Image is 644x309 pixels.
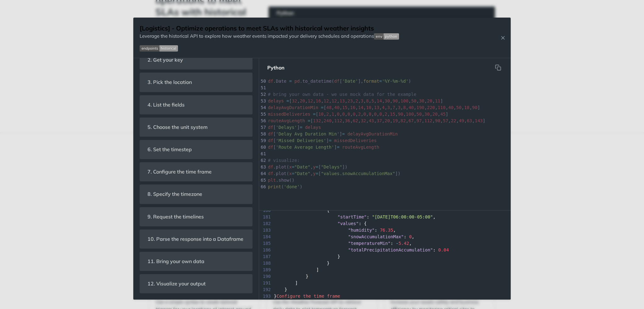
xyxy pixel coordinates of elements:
[284,184,300,189] span: 'done'
[268,171,401,176] span: . ( , [ ])
[262,61,290,74] button: Python
[380,228,393,233] span: 76.35
[435,118,440,123] span: 90
[342,105,347,110] span: 15
[318,112,324,117] span: 10
[268,118,486,123] span: [ , , , , , , , , , , , , , , , , , , , ]
[324,98,329,103] span: 12
[268,125,321,130] span: [ ]
[259,280,273,286] span: 191
[259,240,511,247] div: : ,
[259,214,273,220] span: 181
[355,98,358,103] span: 2
[377,118,382,123] span: 37
[259,98,265,104] div: 53
[268,138,273,143] span: df
[143,54,187,66] span: 2. Get your key
[409,234,412,239] span: 0
[268,112,448,117] span: [ , , , , , , , , , , , , , , , , , , , ]
[259,137,265,144] div: 59
[364,112,366,117] span: 0
[143,99,189,111] span: 4. List the fields
[408,105,414,110] span: 40
[259,85,265,91] div: 51
[140,252,253,271] section: 11. Bring your own data
[259,111,265,118] div: 55
[268,145,273,150] span: df
[259,247,273,253] span: 186
[382,105,385,110] span: 4
[398,112,403,117] span: 90
[334,79,340,84] span: df
[259,131,265,137] div: 58
[259,260,273,267] span: 188
[259,286,511,293] div: }
[259,78,265,85] div: 50
[279,178,289,183] span: show
[475,118,483,123] span: 143
[140,185,253,204] section: 8. Specify the timezone
[259,227,511,234] div: : ,
[294,79,300,84] span: pd
[292,171,294,176] span: =
[259,293,273,300] span: 193
[340,98,345,103] span: 13
[268,164,347,169] span: . ( , [ ])
[259,273,511,280] div: }
[140,162,253,181] section: 7. Configure the time frame
[342,112,345,117] span: 0
[140,45,178,52] img: endpoint
[268,138,377,143] span: [ ]
[396,241,398,246] span: -
[268,171,273,176] span: df
[294,171,310,176] span: "Date"
[259,220,273,227] span: 182
[259,151,265,157] div: 61
[259,234,511,240] div: : ,
[259,273,273,280] span: 190
[334,138,377,143] span: missedDeliveries
[259,184,265,190] div: 66
[329,138,331,143] span: =
[385,98,390,103] span: 30
[259,157,265,164] div: 62
[143,278,210,290] span: 12. Visualize your output
[326,105,331,110] span: 48
[425,118,432,123] span: 112
[385,112,387,117] span: 2
[259,207,511,214] div: {
[268,184,303,189] span: ( )
[334,105,340,110] span: 40
[427,105,435,110] span: 220
[459,118,464,123] span: 49
[259,267,273,273] span: 189
[337,112,339,117] span: 0
[143,121,212,133] span: 5. Choose the unit system
[268,164,273,169] span: df
[438,105,446,110] span: 110
[443,118,448,123] span: 57
[268,178,294,183] span: . ()
[289,79,291,84] span: =
[416,105,424,110] span: 190
[259,177,265,184] div: 65
[140,50,253,69] section: 2. Get your key
[369,112,371,117] span: 0
[303,79,332,84] span: to_datetime
[268,184,281,189] span: print
[379,112,382,117] span: 0
[392,118,398,123] span: 19
[259,260,511,267] div: }
[143,166,216,178] span: 7. Configure the time frame
[438,247,449,252] span: 0.04
[300,125,302,130] span: =
[268,105,318,110] span: delayAvgDurationMin
[314,294,324,299] span: time
[276,145,334,150] span: 'Route Average Length'
[321,164,342,169] span: "Delays"
[348,241,391,246] span: "temperatureMin"
[292,164,294,169] span: =
[347,131,398,136] span: delayAvgDurationMin
[419,98,425,103] span: 30
[268,98,284,103] span: delays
